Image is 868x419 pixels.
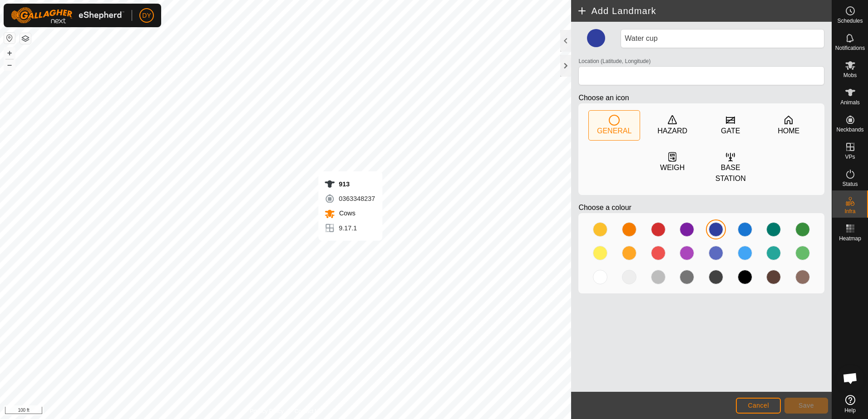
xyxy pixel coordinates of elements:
[324,193,375,204] div: 0363348237
[597,126,631,136] div: GENERAL
[11,7,124,24] img: Gallagher Logo
[842,181,858,187] span: Status
[578,93,824,103] p: Choose an icon
[4,48,15,58] button: +
[142,11,151,20] span: DY
[748,402,769,409] span: Cancel
[840,100,860,105] span: Animals
[577,5,832,16] h2: Add Landmark
[832,391,868,417] a: Help
[721,126,740,136] div: GATE
[836,127,863,132] span: Neckbands
[705,162,756,184] div: BASE STATION
[843,73,857,78] span: Mobs
[835,45,865,51] span: Notifications
[784,398,828,414] button: Save
[844,209,855,214] span: Infra
[837,365,864,392] div: Open chat
[657,126,687,136] div: HAZARD
[736,398,781,414] button: Cancel
[799,402,814,409] span: Save
[578,202,824,213] p: Choose a colour
[324,223,375,234] div: 9.17.1
[324,179,375,190] div: 913
[845,154,855,160] span: VPs
[837,18,863,24] span: Schedules
[578,57,651,65] label: Location (Latitude, Longitude)
[250,407,284,415] a: Privacy Policy
[20,33,31,44] button: Map Layers
[844,408,856,413] span: Help
[660,162,685,173] div: WEIGH
[778,126,799,136] div: HOME
[839,236,861,241] span: Heatmap
[337,209,355,217] span: Cows
[4,59,15,70] button: –
[295,407,321,415] a: Contact Us
[4,33,15,44] button: Reset Map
